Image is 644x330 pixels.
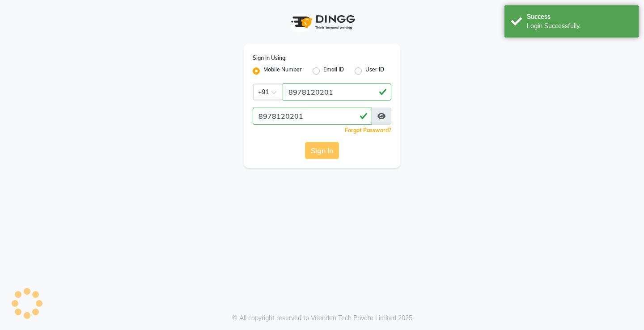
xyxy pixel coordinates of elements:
input: Username [253,108,372,125]
input: Username [283,84,391,100]
label: Sign In Using: [253,54,287,62]
img: logo1.svg [286,9,358,35]
div: Success [527,12,632,21]
div: Login Successfully. [527,21,632,31]
label: User ID [365,66,384,76]
label: Mobile Number [263,66,302,76]
a: Forgot Password? [345,127,391,134]
label: Email ID [323,66,344,76]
